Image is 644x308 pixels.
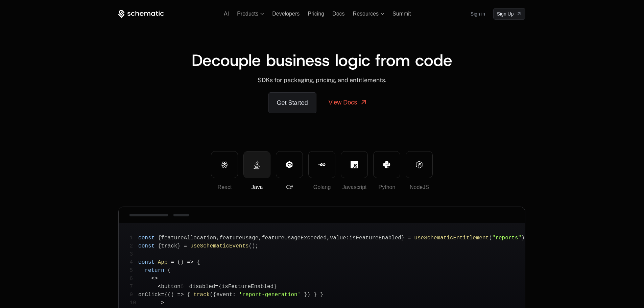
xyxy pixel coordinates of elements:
[276,183,303,191] div: C#
[224,11,229,17] a: AI
[493,8,526,20] a: [object Object]
[244,183,270,191] div: Java
[471,8,485,19] a: Sign in
[276,151,303,178] button: C#
[406,183,432,191] div: NodeJS
[373,151,400,178] button: Python
[341,183,367,191] div: Javascript
[192,49,452,71] span: Decouple business logic from code
[211,183,238,191] div: React
[353,11,379,17] span: Resources
[308,11,324,17] a: Pricing
[268,92,316,113] a: Get Started
[308,151,335,178] button: Golang
[392,11,411,17] a: Summit
[332,11,344,17] a: Docs
[211,151,238,178] button: React
[237,11,258,17] span: Products
[341,151,368,178] button: Javascript
[320,92,376,113] a: View Docs
[243,151,270,178] button: Java
[374,183,400,191] div: Python
[406,151,433,178] button: NodeJS
[497,10,514,17] span: Sign Up
[272,11,300,17] a: Developers
[309,183,335,191] div: Golang
[258,76,386,84] span: SDKs for packaging, pricing, and entitlements.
